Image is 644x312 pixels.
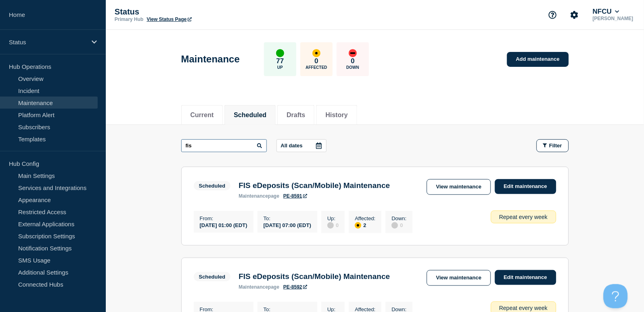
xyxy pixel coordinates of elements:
p: page [239,284,279,290]
a: Edit maintenance [495,179,556,194]
div: affected [313,49,321,57]
h3: FIS eDeposits (Scan/Mobile) Maintenance [239,181,390,190]
p: From : [200,215,248,221]
p: Down : [392,215,407,221]
div: Scheduled [199,183,226,189]
div: [DATE] 07:00 (EDT) [264,221,311,228]
div: 0 [392,221,407,229]
div: disabled [327,222,334,229]
input: Search maintenances [181,139,267,152]
div: [DATE] 01:00 (EDT) [200,221,248,228]
p: Up : [327,215,339,221]
div: 2 [355,221,375,229]
a: PE-8591 [283,193,307,199]
button: Scheduled [234,112,266,119]
button: Account settings [566,6,583,23]
span: Filter [550,143,562,149]
h3: FIS eDeposits (Scan/Mobile) Maintenance [239,272,390,281]
p: Affected : [355,215,375,221]
iframe: Help Scout Beacon - Open [604,284,628,308]
h1: Maintenance [181,54,240,65]
p: 0 [315,57,318,65]
p: 0 [351,57,355,65]
div: Scheduled [199,274,226,280]
div: disabled [392,222,398,229]
p: To : [264,215,311,221]
button: Filter [537,139,569,152]
span: maintenance [239,193,268,199]
p: [PERSON_NAME] [591,16,635,21]
p: Primary Hub [115,17,143,22]
p: Status [115,7,276,17]
p: All dates [281,143,303,149]
p: Up [277,65,283,70]
a: View maintenance [427,270,491,286]
p: page [239,193,279,199]
div: affected [355,222,361,229]
p: Status [9,39,86,45]
button: Current [191,112,214,119]
a: Add maintenance [507,52,568,67]
p: Down [346,65,359,70]
div: down [349,49,357,57]
div: up [276,49,284,57]
div: 0 [327,221,339,229]
button: Drafts [287,112,305,119]
button: All dates [277,139,327,152]
p: 77 [276,57,284,65]
p: Affected [306,65,327,70]
button: Support [544,6,561,23]
a: View Status Page [147,17,191,22]
span: maintenance [239,284,268,290]
a: PE-8592 [283,284,307,290]
a: View maintenance [427,179,491,195]
div: Repeat every week [491,211,556,223]
a: Edit maintenance [495,270,556,285]
button: NFCU [591,8,621,16]
button: History [325,112,348,119]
